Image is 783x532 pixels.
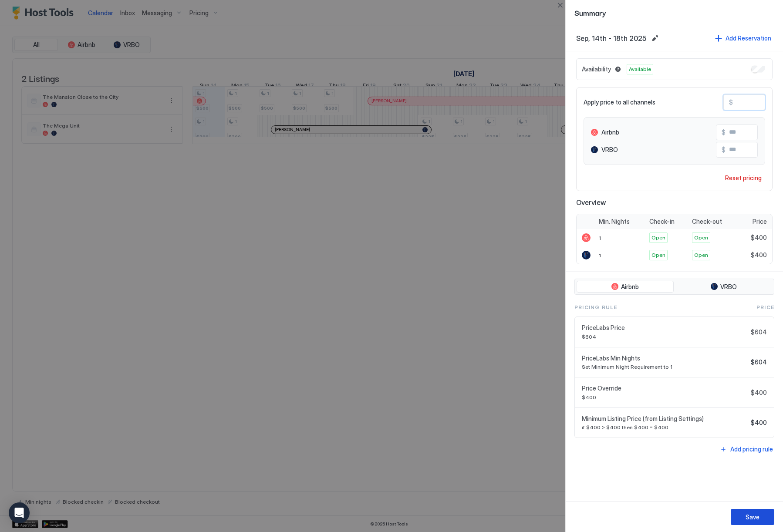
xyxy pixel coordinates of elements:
span: VRBO [601,146,618,154]
span: Pricing Rule [574,303,617,311]
span: Price Override [582,384,747,392]
button: Reset pricing [722,172,765,184]
span: $400 [751,389,767,397]
span: Min. Nights [599,218,630,226]
span: Airbnb [621,283,639,291]
div: Save [746,512,759,522]
span: Minimum Listing Price (from Listing Settings) [582,415,747,423]
span: PriceLabs Price [582,324,747,332]
span: $400 [582,394,747,401]
span: $400 [751,234,767,242]
span: Airbnb [601,128,619,136]
span: $400 [751,251,767,259]
span: Check-out [692,218,722,226]
span: Summary [574,7,774,18]
span: Overview [576,198,773,207]
span: PriceLabs Min Nights [582,354,747,362]
span: Price [753,218,767,226]
button: Blocked dates override all pricing rules and remain unavailable until manually unblocked [613,64,623,74]
span: if $400 > $400 then $400 = $400 [582,424,747,431]
span: $604 [751,328,767,336]
span: $ [729,98,733,106]
span: 1 [599,235,601,241]
span: Set Minimum Night Requirement to 1 [582,364,747,370]
button: Add Reservation [714,32,773,44]
span: Apply price to all channels [584,98,655,106]
span: 1 [599,252,601,259]
span: $400 [751,419,767,427]
span: Open [651,234,665,242]
span: $604 [582,333,747,340]
span: Price [756,303,774,311]
button: Edit date range [650,33,660,44]
button: VRBO [675,281,773,293]
span: Available [629,65,651,73]
span: Open [694,234,708,242]
div: Add Reservation [726,34,771,43]
div: Open Intercom Messenger [9,502,30,523]
span: $604 [751,358,767,366]
span: Availability [582,65,611,73]
span: Check-in [649,218,675,226]
span: Sep, 14th - 18th 2025 [576,34,646,43]
span: Open [694,251,708,259]
button: Save [731,509,774,525]
span: $ [722,128,726,136]
button: Airbnb [577,281,674,293]
span: Open [651,251,665,259]
div: Reset pricing [725,173,762,182]
button: Add pricing rule [719,443,774,455]
span: VRBO [720,283,737,291]
div: tab-group [574,279,774,295]
div: Add pricing rule [730,444,773,454]
span: $ [722,146,726,154]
